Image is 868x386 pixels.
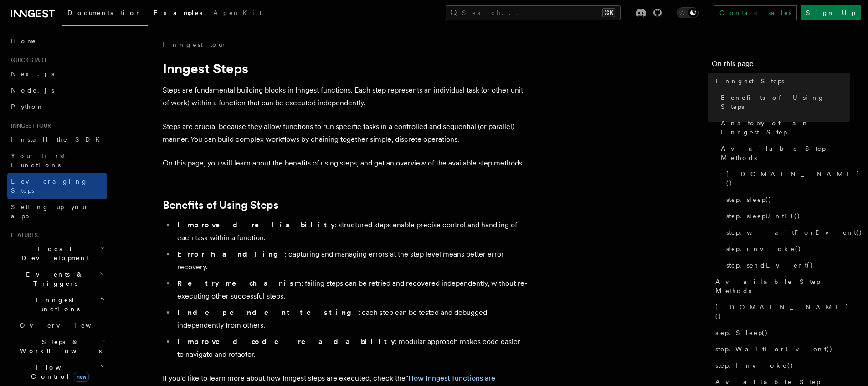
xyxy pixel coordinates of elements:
[712,273,850,299] a: Available Step Methods
[723,241,850,257] a: step.invoke()
[715,361,794,370] span: step.Invoke()
[175,306,527,332] li: : each step can be tested and debugged independently from others.
[11,136,105,143] span: Install the SDK
[177,221,335,229] strong: Improved reliability
[726,195,772,204] span: step.sleep()
[726,211,801,221] span: step.sleepUntil()
[712,324,850,341] a: step.Sleep()
[712,341,850,357] a: step.WaitForEvent()
[715,77,784,86] span: Inngest Steps
[177,279,301,288] strong: Retry mechanism
[715,345,833,354] span: step.WaitForEvent()
[11,36,36,46] span: Home
[721,118,850,137] span: Anatomy of an Inngest Step
[712,357,850,374] a: step.Invoke()
[715,328,768,337] span: step.Sleep()
[163,120,527,146] p: Steps are crucial because they allow functions to run specific tasks in a controlled and sequenti...
[20,322,113,329] span: Overview
[154,9,202,16] span: Examples
[163,157,527,170] p: On this page, you will learn about the benefits of using steps, and get an overview of the availa...
[177,308,358,317] strong: Independent testing
[163,84,527,109] p: Steps are fundamental building blocks in Inngest functions. Each step represents an individual ta...
[726,261,813,270] span: step.sendEvent()
[712,58,850,73] h4: On this page
[16,363,100,381] span: Flow Control
[7,66,107,82] a: Next.js
[717,89,850,115] a: Benefits of Using Steps
[16,337,102,355] span: Steps & Workflows
[602,8,615,17] kbd: ⌘K
[7,241,107,266] button: Local Development
[721,93,850,111] span: Benefits of Using Steps
[175,248,527,273] li: : capturing and managing errors at the step level means better error recovery.
[723,224,850,241] a: step.waitForEvent()
[7,199,107,224] a: Setting up your app
[7,292,107,317] button: Inngest Functions
[7,131,107,148] a: Install the SDK
[721,144,850,162] span: Available Step Methods
[175,335,527,361] li: : modular approach makes code easier to navigate and refactor.
[7,244,99,262] span: Local Development
[163,60,527,77] h1: Inngest Steps
[148,3,208,25] a: Examples
[11,103,44,110] span: Python
[67,9,143,16] span: Documentation
[16,359,107,385] button: Flow Controlnew
[715,303,850,321] span: [DOMAIN_NAME]()
[11,87,54,94] span: Node.js
[16,334,107,359] button: Steps & Workflows
[723,191,850,208] a: step.sleep()
[7,270,99,288] span: Events & Triggers
[446,5,621,20] button: Search...⌘K
[801,5,861,20] a: Sign Up
[717,115,850,140] a: Anatomy of an Inngest Step
[714,5,797,20] a: Contact sales
[726,244,801,253] span: step.invoke()
[712,73,850,89] a: Inngest Steps
[208,3,267,25] a: AgentKit
[726,228,863,237] span: step.waitForEvent()
[7,148,107,173] a: Your first Functions
[715,277,850,295] span: Available Step Methods
[7,266,107,292] button: Events & Triggers
[213,9,262,16] span: AgentKit
[7,82,107,98] a: Node.js
[712,299,850,324] a: [DOMAIN_NAME]()
[11,203,89,220] span: Setting up your app
[175,219,527,244] li: : structured steps enable precise control and handling of each task within a function.
[177,337,395,346] strong: Improved code readability
[11,70,54,77] span: Next.js
[7,232,38,239] span: Features
[726,170,860,188] span: [DOMAIN_NAME]()
[723,208,850,224] a: step.sleepUntil()
[177,250,285,258] strong: Error handling
[175,277,527,303] li: : failing steps can be retried and recovered independently, without re-executing other successful...
[62,3,148,26] a: Documentation
[11,152,65,169] span: Your first Functions
[16,317,107,334] a: Overview
[677,7,699,18] button: Toggle dark mode
[7,57,47,64] span: Quick start
[11,178,88,194] span: Leveraging Steps
[7,173,107,199] a: Leveraging Steps
[163,199,278,211] a: Benefits of Using Steps
[74,372,89,382] span: new
[7,295,98,314] span: Inngest Functions
[723,257,850,273] a: step.sendEvent()
[7,122,51,129] span: Inngest tour
[723,166,850,191] a: [DOMAIN_NAME]()
[7,33,107,49] a: Home
[163,40,226,49] a: Inngest tour
[7,98,107,115] a: Python
[717,140,850,166] a: Available Step Methods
